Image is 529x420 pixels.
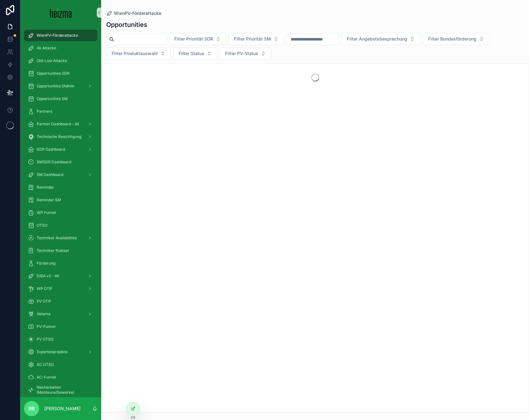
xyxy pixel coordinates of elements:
a: Opportunities SM [24,93,97,104]
button: Select Button [423,33,489,45]
span: Technische Besichtigung [37,134,81,139]
span: WP Funnel [37,210,56,215]
span: Filter Status [179,50,204,57]
span: Techniker Ruleset [37,248,69,253]
span: Filter Priorität SM [234,36,271,42]
span: Nacharbeiten (Monteure/Gewerke) [37,385,91,395]
span: OTSO [37,223,47,228]
span: Filter PV-Status [225,50,258,57]
a: Reminder SM [24,194,97,206]
a: SDR Dashboard [24,144,97,155]
a: PV OTSO [24,334,97,345]
a: Techniker Availabilties [24,232,97,244]
span: Reminder [37,185,54,190]
img: App logo [50,8,72,18]
a: WienPV-Förderattacke [106,10,161,16]
button: Select Button [220,47,271,60]
a: Nacharbeiten (Monteure/Gewerke) [24,384,97,396]
a: Partners [24,106,97,117]
a: AC-Funnel [24,372,97,383]
span: Heiama [37,311,51,317]
span: PV OTSO [37,337,53,342]
span: Expertenprojekte [37,349,68,354]
a: Opportunities (Admin [24,80,97,92]
a: WienPV-Förderattacke [24,30,97,41]
span: WienPV-Förderattacke [37,33,78,38]
a: Partner Dashboard - All [24,118,97,130]
span: Old-Lost Attacke [37,58,67,63]
span: Opportunities SM [37,96,68,101]
a: Technische Besichtigung [24,131,97,142]
span: Förderung [37,261,55,266]
span: Filter Produktauswahl [112,50,158,57]
button: Select Button [173,47,217,60]
a: Opportunities SDR [24,68,97,79]
span: Filter Priorität SDR [174,36,213,42]
span: DiBA v2 - All [37,273,59,279]
span: WP OTIF [37,286,52,291]
button: Select Button [169,33,226,45]
span: Opportunities SDR [37,71,70,76]
a: Techniker Ruleset [24,245,97,256]
span: Opportunities (Admin [37,84,74,89]
a: Expertenprojekte [24,346,97,358]
span: PV-Funnel [37,324,55,329]
a: SMSDR Dashboard [24,156,97,168]
a: WP OTIF [24,283,97,294]
span: RR [28,405,35,412]
span: Filter Bundesförderung [428,36,477,42]
a: Reminder [24,182,97,193]
div: scrollable content [20,25,101,397]
span: PV OTIF [37,299,51,304]
a: SM Dashboard [24,169,97,180]
span: AC OTSO [37,362,54,367]
a: Old-Lost Attacke [24,55,97,66]
span: SDR Dashboard [37,147,65,152]
a: OTSO [24,220,97,231]
span: Filter Angebotsbesprechung [347,36,407,42]
a: Förderung [24,258,97,269]
button: Select Button [106,47,171,60]
span: Partners [37,109,52,114]
h1: Opportunities [106,20,147,29]
a: PV-Funnel [24,321,97,332]
a: DiBA v2 - All [24,270,97,282]
a: WP Funnel [24,207,97,218]
span: SM Dashboard [37,172,63,177]
button: Select Button [341,33,420,45]
a: PV OTIF [24,296,97,307]
a: 4k Attacke [24,42,97,54]
span: WienPV-Förderattacke [114,10,161,16]
span: Reminder SM [37,197,61,203]
span: SMSDR Dashboard [37,160,71,165]
a: AC OTSO [24,359,97,370]
span: 4k Attacke [37,46,56,51]
button: Select Button [229,33,284,45]
span: Partner Dashboard - All [37,122,79,127]
span: Techniker Availabilties [37,235,77,241]
p: [PERSON_NAME] [44,405,81,412]
a: Heiama [24,308,97,320]
span: AC-Funnel [37,375,56,380]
